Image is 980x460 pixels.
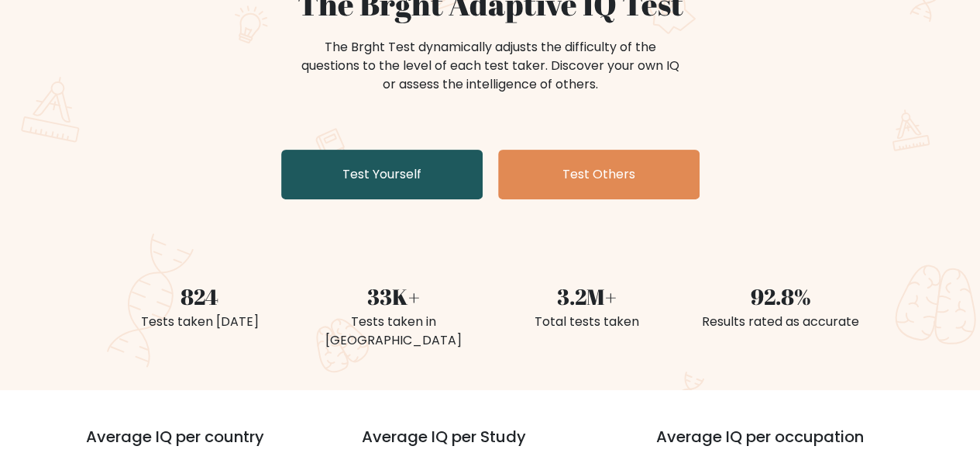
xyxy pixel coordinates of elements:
[281,150,483,199] a: Test Yourself
[112,313,287,331] div: Tests taken [DATE]
[693,313,868,331] div: Results rated as accurate
[112,280,287,313] div: 824
[500,280,675,313] div: 3.2M+
[306,280,481,313] div: 33K+
[498,150,700,199] a: Test Others
[500,313,675,331] div: Total tests taken
[306,313,481,350] div: Tests taken in [GEOGRAPHIC_DATA]
[297,38,684,94] div: The Brght Test dynamically adjusts the difficulty of the questions to the level of each test take...
[693,280,868,313] div: 92.8%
